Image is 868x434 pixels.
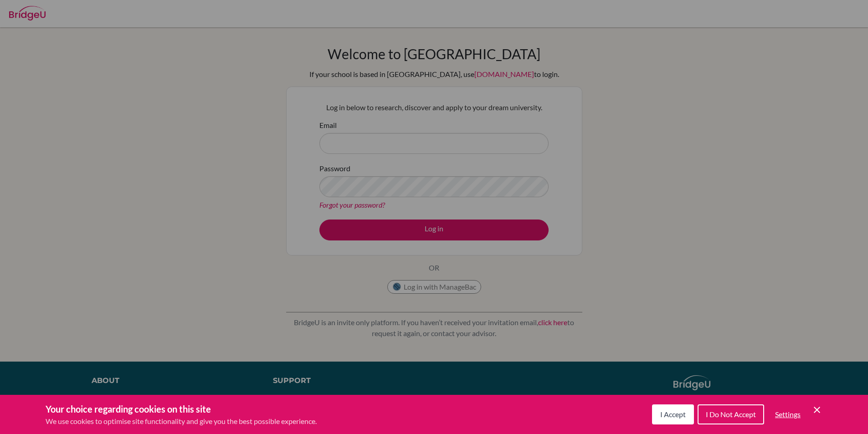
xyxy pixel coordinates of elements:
button: Save and close [812,404,822,415]
span: I Do Not Accept [706,410,756,419]
button: I Do Not Accept [698,404,764,424]
button: Settings [768,405,808,424]
button: I Accept [652,404,694,424]
span: Settings [775,410,801,419]
h3: Your choice regarding cookies on this site [46,402,317,416]
span: I Accept [660,410,686,419]
p: We use cookies to optimise site functionality and give you the best possible experience. [46,416,317,427]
